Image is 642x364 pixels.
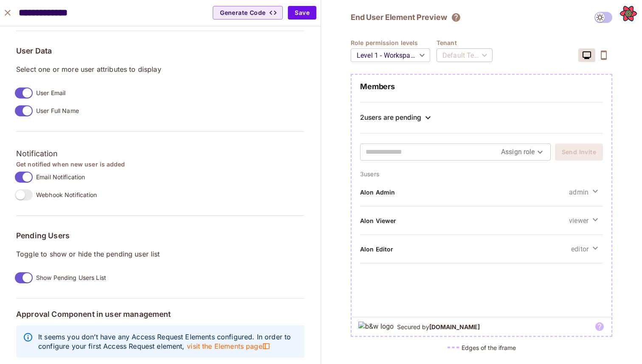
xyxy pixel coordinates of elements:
p: It seems you don’t have any Access Request Elements configured. In order to configure your first ... [38,332,298,351]
span: User Full Name [36,107,79,115]
span: Email Notification [36,173,85,181]
svg: The element will only show tenant specific content. No user information will be visible across te... [451,12,461,23]
span: User Email [36,89,65,97]
h4: Tenant [436,39,499,47]
button: Open React Query Devtools [620,5,637,22]
span: Show Pending Users List [36,274,106,282]
h2: End User Element Preview [351,12,447,23]
span: viewer [569,216,588,226]
h4: Alon Admin [360,188,395,196]
span: editor [571,244,588,254]
button: admin [565,185,603,199]
h5: Secured by [397,323,480,331]
span: Webhook Notification [36,191,97,199]
h3: Notification [16,147,304,160]
div: Default Tenant [436,43,493,67]
p: Select one or more user attributes to display [16,65,304,74]
h2: Members [360,82,603,92]
button: Generate Code [213,6,283,20]
span: visit the Elements page [187,341,270,351]
img: b&w logo [358,322,394,332]
h4: Alon Editor [360,245,393,253]
p: Toggle to show or hide the pending user list [16,249,304,259]
div: Level 1 - Workspace Owner [351,43,430,67]
h5: User Data [16,47,304,55]
h4: Get notified when new user is added [16,160,304,168]
h4: Role permission levels [351,39,436,47]
h5: Edges of the iframe [462,344,516,352]
div: 2 users are pending [360,113,421,122]
button: Send Invite [555,144,603,161]
span: admin [569,187,588,197]
b: [DOMAIN_NAME] [429,323,480,330]
h4: Alon Viewer [360,217,396,225]
button: Save [288,6,316,20]
h5: Pending Users [16,231,304,240]
h5: Approval Component in user management [16,310,304,319]
button: viewer [565,214,603,227]
button: editor [567,242,603,256]
div: Assign role [501,145,545,159]
p: 3 users [360,170,603,178]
